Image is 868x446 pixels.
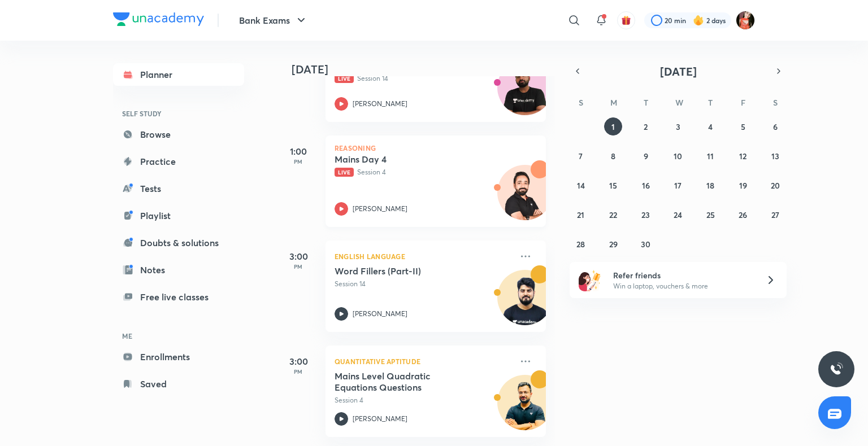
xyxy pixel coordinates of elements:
[353,99,407,109] p: [PERSON_NAME]
[113,286,244,308] a: Free live classes
[335,370,475,393] h5: Mains Level Quadratic Equations Questions
[675,97,683,108] abbr: Wednesday
[734,117,752,135] button: September 5, 2025
[773,121,778,132] abbr: September 6, 2025
[113,104,244,123] h6: SELF STUDY
[113,123,244,146] a: Browse
[353,204,407,214] p: [PERSON_NAME]
[577,180,585,191] abbr: September 14, 2025
[572,147,590,165] button: September 7, 2025
[498,276,552,330] img: Avatar
[637,147,655,165] button: September 9, 2025
[642,180,650,191] abbr: September 16, 2025
[637,117,655,135] button: September 2, 2025
[706,209,715,220] abbr: September 25, 2025
[498,66,552,120] img: Avatar
[335,168,354,177] span: Live
[706,180,714,191] abbr: September 18, 2025
[669,205,687,224] button: September 24, 2025
[353,309,407,319] p: [PERSON_NAME]
[335,145,537,151] p: Reasoning
[579,97,583,108] abbr: Sunday
[609,239,618,250] abbr: September 29, 2025
[669,117,687,135] button: September 3, 2025
[830,362,843,376] img: ttu
[773,97,778,108] abbr: Saturday
[674,209,682,220] abbr: September 24, 2025
[611,121,615,132] abbr: September 1, 2025
[644,151,648,161] abbr: September 9, 2025
[739,209,747,220] abbr: September 26, 2025
[611,151,615,161] abbr: September 8, 2025
[674,180,682,191] abbr: September 17, 2025
[292,63,557,76] h4: [DATE]
[736,11,755,30] img: Minakshi gakre
[610,97,617,108] abbr: Monday
[335,395,512,405] p: Session 4
[641,209,650,220] abbr: September 23, 2025
[335,74,354,83] span: Live
[579,151,583,161] abbr: September 7, 2025
[353,414,407,424] p: [PERSON_NAME]
[113,231,244,254] a: Doubts & solutions
[604,147,622,165] button: September 8, 2025
[693,15,704,26] img: streak
[572,205,590,224] button: September 21, 2025
[674,151,682,161] abbr: September 10, 2025
[113,177,244,200] a: Tests
[335,73,512,84] p: Session 14
[771,209,779,220] abbr: September 27, 2025
[621,15,631,25] img: avatar
[708,121,713,132] abbr: September 4, 2025
[613,281,752,291] p: Win a laptop, vouchers & more
[734,176,752,194] button: September 19, 2025
[113,259,244,281] a: Notes
[276,368,321,375] p: PM
[708,97,713,108] abbr: Thursday
[113,346,244,368] a: Enrollments
[604,176,622,194] button: September 15, 2025
[669,147,687,165] button: September 10, 2025
[609,180,617,191] abbr: September 15, 2025
[676,121,680,132] abbr: September 3, 2025
[113,12,204,29] a: Company Logo
[498,381,552,435] img: Avatar
[707,151,714,161] abbr: September 11, 2025
[701,205,719,224] button: September 25, 2025
[741,97,745,108] abbr: Friday
[585,63,771,79] button: [DATE]
[766,205,784,224] button: September 27, 2025
[113,373,244,395] a: Saved
[701,117,719,135] button: September 4, 2025
[701,147,719,165] button: September 11, 2025
[766,176,784,194] button: September 20, 2025
[741,121,745,132] abbr: September 5, 2025
[579,269,601,291] img: referral
[734,147,752,165] button: September 12, 2025
[113,326,244,346] h6: ME
[766,117,784,135] button: September 6, 2025
[604,205,622,224] button: September 22, 2025
[335,355,512,368] p: Quantitative Aptitude
[609,209,617,220] abbr: September 22, 2025
[701,176,719,194] button: September 18, 2025
[572,176,590,194] button: September 14, 2025
[276,145,321,158] h5: 1:00
[113,12,204,26] img: Company Logo
[276,355,321,368] h5: 3:00
[669,176,687,194] button: September 17, 2025
[572,235,590,253] button: September 28, 2025
[276,158,321,165] p: PM
[766,147,784,165] button: September 13, 2025
[276,263,321,270] p: PM
[771,151,779,161] abbr: September 13, 2025
[660,64,697,79] span: [DATE]
[637,176,655,194] button: September 16, 2025
[604,235,622,253] button: September 29, 2025
[617,11,635,29] button: avatar
[335,154,475,165] h5: Mains Day 4
[113,204,244,227] a: Playlist
[498,171,552,225] img: Avatar
[739,151,747,161] abbr: September 12, 2025
[276,250,321,263] h5: 3:00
